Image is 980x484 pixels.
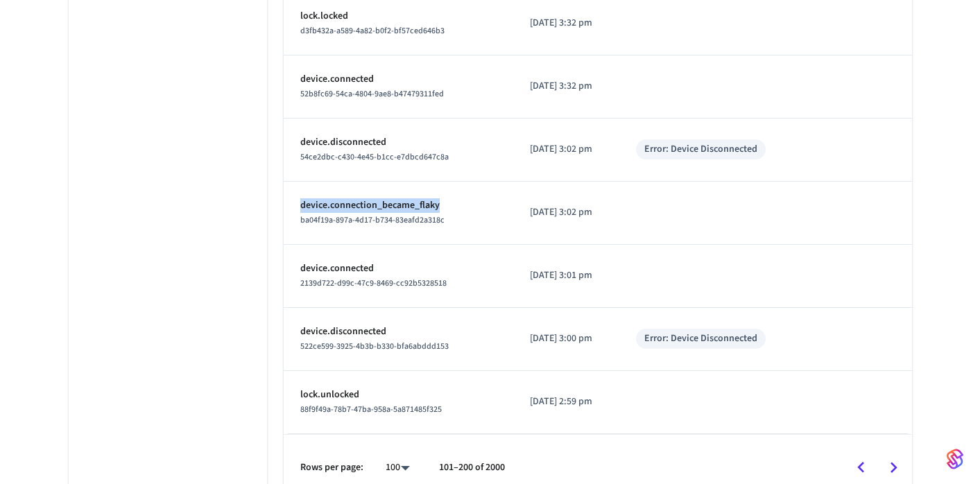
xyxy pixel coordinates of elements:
[300,460,363,475] p: Rows per page:
[530,331,603,346] p: [DATE] 3:00 pm
[300,88,444,100] span: 52b8fc69-54ca-4804-9ae8-b47479311fed
[644,331,757,346] div: Error: Device Disconnected
[300,151,449,163] span: 54ce2dbc-c430-4e45-b1cc-e7dbcd647c8a
[300,277,447,289] span: 2139d722-d99c-47c9-8469-cc92b5328518
[300,388,497,402] p: lock.unlocked
[530,268,603,283] p: [DATE] 3:01 pm
[300,214,445,226] span: ba04f19a-897a-4d17-b734-83eafd2a318c
[380,458,417,478] div: 100
[845,451,877,484] button: Go to previous page
[530,205,603,220] p: [DATE] 3:02 pm
[947,448,963,470] img: SeamLogoGradient.69752ec5.svg
[300,340,449,352] span: 522ce599-3925-4b3b-b330-bfa6abddd153
[300,261,497,276] p: device.connected
[300,404,442,415] span: 88f9f49a-78b7-47ba-958a-5a871485f325
[530,79,603,94] p: [DATE] 3:32 pm
[300,198,497,213] p: device.connection_became_flaky
[300,25,445,37] span: d3fb432a-a589-4a82-b0f2-bf57ced646b3
[530,16,603,31] p: [DATE] 3:32 pm
[300,325,497,339] p: device.disconnected
[530,395,603,409] p: [DATE] 2:59 pm
[439,460,505,475] p: 101–200 of 2000
[300,72,497,87] p: device.connected
[530,142,603,157] p: [DATE] 3:02 pm
[644,142,757,157] div: Error: Device Disconnected
[300,9,497,24] p: lock.locked
[300,135,497,150] p: device.disconnected
[877,451,910,484] button: Go to next page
